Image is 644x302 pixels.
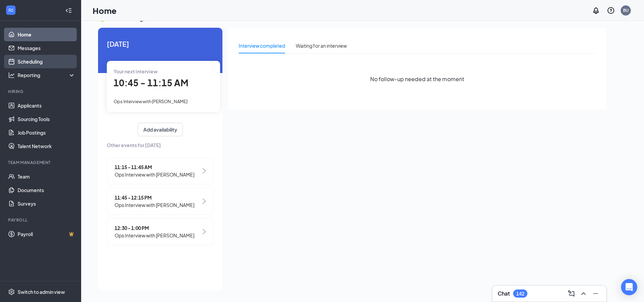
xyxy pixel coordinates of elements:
span: No follow-up needed at the moment [370,75,464,83]
div: Waiting for an interview [296,42,347,49]
span: Your next interview [114,68,158,74]
svg: Notifications [592,6,600,15]
button: ComposeMessage [566,288,577,299]
svg: Analysis [8,72,15,78]
span: 11:45 - 12:15 PM [115,194,194,201]
span: 12:30 - 1:00 PM [115,224,194,232]
svg: ChevronUp [579,289,588,298]
a: Applicants [18,99,75,112]
span: [DATE] [107,39,214,49]
svg: QuestionInfo [607,6,615,15]
svg: ComposeMessage [567,289,575,298]
h1: Home [93,5,117,16]
span: Ops Interview with [PERSON_NAME] [115,232,194,239]
a: Surveys [18,197,75,210]
span: Ops Interview with [PERSON_NAME] [115,201,194,209]
a: Sourcing Tools [18,112,75,126]
div: 142 [516,291,524,297]
svg: WorkstreamLogo [7,7,14,14]
span: Ops Interview with [PERSON_NAME] [114,99,188,104]
div: Reporting [18,72,76,78]
span: Ops Interview with [PERSON_NAME] [115,171,194,178]
button: ChevronUp [578,288,589,299]
div: Payroll [8,217,74,223]
a: Talent Network [18,139,75,153]
a: Job Postings [18,126,75,139]
span: 10:45 - 11:15 AM [114,77,188,88]
div: Hiring [8,89,74,94]
a: Documents [18,183,75,197]
button: Add availability [138,123,183,136]
div: Team Management [8,160,74,165]
a: Messages [18,41,75,55]
a: Team [18,170,75,183]
a: PayrollCrown [18,227,75,241]
div: Interview completed [239,42,285,49]
svg: Settings [8,288,15,295]
span: Other events for [DATE] [107,141,214,149]
svg: Minimize [592,289,600,298]
div: BU [623,7,629,13]
svg: Collapse [65,7,72,14]
h3: Chat [498,290,510,297]
div: Switch to admin view [18,288,65,295]
span: 11:15 - 11:45 AM [115,163,194,171]
button: Minimize [590,288,601,299]
div: Open Intercom Messenger [621,279,637,295]
a: Home [18,28,75,41]
a: Scheduling [18,55,75,68]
